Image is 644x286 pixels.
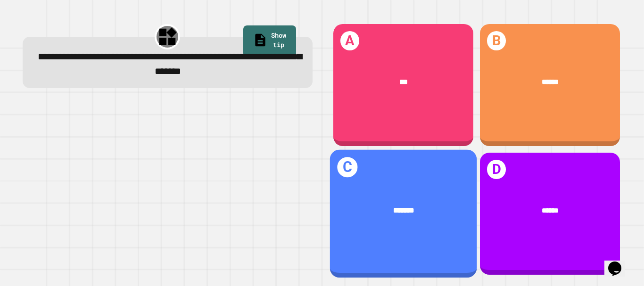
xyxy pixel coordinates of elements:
[487,31,506,50] h1: B
[487,160,506,179] h1: D
[243,25,296,57] a: Show tip
[604,248,635,277] iframe: chat widget
[340,31,360,50] h1: A
[337,157,357,177] h1: C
